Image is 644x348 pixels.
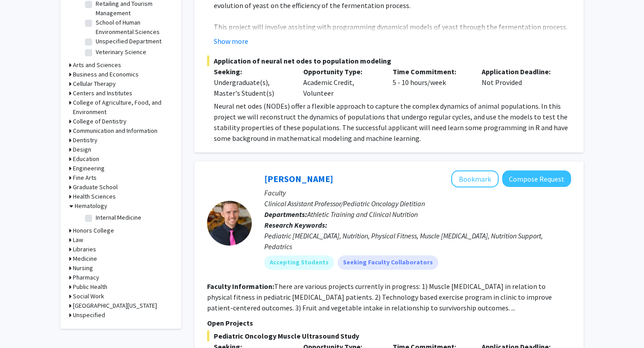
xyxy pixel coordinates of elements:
[73,310,105,320] h3: Unspecified
[451,170,499,187] button: Add Corey Hawes to Bookmarks
[214,101,571,144] p: Neural net odes (NODEs) offer a flexible approach to capture the complex dynamics of animal popul...
[264,221,327,229] b: Research Keywords:
[264,187,571,198] p: Faculty
[96,213,141,222] label: Internal Medicine
[297,66,386,98] div: Academic Credit, Volunteer
[73,79,116,89] h3: Cellular Therapy
[264,255,334,270] mat-chip: Accepting Students
[73,182,118,192] h3: Graduate School
[73,273,99,282] h3: Pharmacy
[73,235,83,245] h3: Law
[264,210,307,219] b: Departments:
[214,66,290,77] p: Seeking:
[73,292,104,301] h3: Social Work
[207,282,274,291] b: Faculty Information:
[73,70,139,79] h3: Business and Economics
[73,164,105,173] h3: Engineering
[73,301,157,310] h3: [GEOGRAPHIC_DATA][US_STATE]
[73,89,132,98] h3: Centers and Institutes
[264,230,571,252] div: Pediatric [MEDICAL_DATA], Nutrition, Physical Fitness, Muscle [MEDICAL_DATA], Nutrition Support, ...
[75,201,107,211] h3: Hematology
[73,263,93,273] h3: Nursing
[73,254,97,263] h3: Medicine
[303,66,379,77] p: Opportunity Type:
[7,308,38,341] iframe: Chat
[73,126,157,136] h3: Communication and Information
[73,226,114,235] h3: Honors College
[73,282,107,292] h3: Public Health
[73,136,97,145] h3: Dentistry
[502,170,571,187] button: Compose Request to Corey Hawes
[73,117,127,126] h3: College of Dentistry
[73,145,91,154] h3: Design
[393,66,469,77] p: Time Commitment:
[482,66,558,77] p: Application Deadline:
[96,47,146,57] label: Veterinary Science
[96,18,170,37] label: School of Human Environmental Sciences
[338,255,438,270] mat-chip: Seeking Faculty Collaborators
[207,55,571,66] span: Application of neural net odes to population modeling
[73,192,116,201] h3: Health Sciences
[386,66,475,98] div: 5 - 10 hours/week
[214,21,571,54] p: This project will involve assisting with programming dynamical models of yeast through the fermen...
[207,318,571,328] p: Open Projects
[73,60,121,70] h3: Arts and Sciences
[264,173,333,184] a: [PERSON_NAME]
[214,36,248,47] button: Show more
[73,173,97,182] h3: Fine Arts
[96,37,161,46] label: Unspecified Department
[73,245,96,254] h3: Libraries
[207,282,552,312] fg-read-more: There are various projects currently in progress: 1) Muscle [MEDICAL_DATA] in relation to physica...
[214,77,290,98] div: Undergraduate(s), Master's Student(s)
[475,66,564,98] div: Not Provided
[207,331,571,341] span: Pediatric Oncology Muscle Ultrasound Study
[73,98,172,117] h3: College of Agriculture, Food, and Environment
[73,154,99,164] h3: Education
[307,210,418,219] span: Athletic Training and Clinical Nutrition
[264,198,571,209] p: Clinical Assistant Professor/Pediatric Oncology Dietitian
